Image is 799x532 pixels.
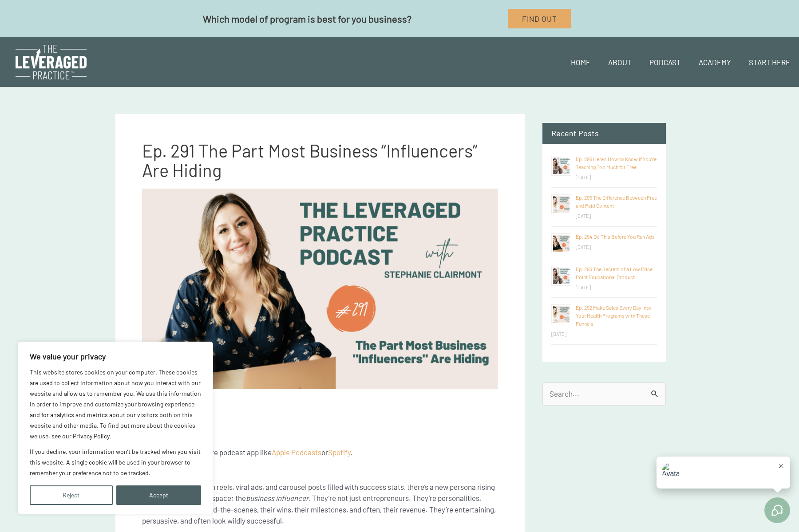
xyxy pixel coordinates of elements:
[576,194,657,209] a: Ep. 295 The Difference Between Free and Paid Content
[576,284,591,290] time: [DATE]
[576,233,655,240] a: Ep. 294 Do This Before You Run Ads
[599,47,641,77] a: About
[551,331,566,337] time: [DATE]
[30,351,201,362] p: We value your privacy
[551,233,571,253] img: Ep. 294 Do This Before You Run Ads
[551,194,571,214] img: Ep. 295 The Difference Between Free and Paid Content
[328,448,351,457] a: Spotify
[576,213,591,219] time: [DATE]
[18,342,213,514] div: We value your privacy
[142,482,495,503] span: In the age of Instagram reels, viral ads, and carousel posts filled with success stats, there’s a...
[508,9,571,28] a: Find Out
[740,47,799,77] a: Start Here
[551,304,571,324] img: Ep. 292 Make Sales Every Day into Your Health Programs with These Funnels
[142,407,498,438] iframe: <lore ipsu-dol-sita="consecte" adipi="elitsed: doeius-tempo; incid: 8ut; laboreet: dolore; magn-a...
[690,47,740,77] a: Academy
[542,123,666,144] h2: Recent Posts
[142,493,496,525] span: . They’re not just entrepreneurs. They’re personalities. They share their behind-the-scenes, thei...
[142,189,498,389] img: TLP Podcast Post Images (Website images)(14)
[142,140,478,181] span: Ep. 291 The Part Most Business “Influencers” Are Hiding
[576,244,591,250] time: [DATE]
[551,266,571,286] img: Ep. 293 The Secrets of a Low Price Point Educational Product
[555,47,799,77] nav: Site Navigation
[646,382,666,408] input: Search
[576,304,651,327] a: Ep. 292 Make Sales Every Day into Your Health Programs with These Funnels
[142,447,498,458] p: Listen on your favourite podcast app like or .
[16,45,87,79] img: The Leveraged Practice
[576,174,591,180] time: [DATE]
[522,14,557,23] span: Find Out
[30,485,113,505] button: Reject
[576,156,657,170] a: Ep. 296 Here’s How to Know if You’re Teaching Too Much for Free
[551,156,571,176] img: Ep. 296 Here’s How to Know if You’re Teaching Too Much for Free
[30,446,201,478] p: If you decline, your information won’t be tracked when you visit this website. A single cookie wi...
[246,493,309,502] span: business influencer
[203,13,411,24] span: Which model of program is best for you business?
[576,266,653,280] a: Ep. 293 The Secrets of a Low Price Point Educational Product
[641,47,690,77] a: Podcast
[272,448,321,457] a: Apple Podcasts
[30,367,201,441] p: This website stores cookies on your computer. These cookies are used to collect information about...
[562,47,599,77] a: Home
[116,485,202,505] button: Accept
